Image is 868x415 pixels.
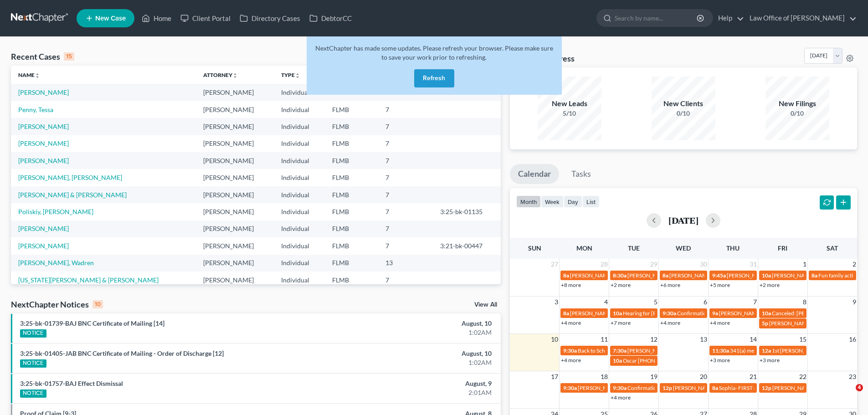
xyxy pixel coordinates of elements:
[765,98,829,109] div: New Filings
[673,384,765,391] span: [PERSON_NAME] [PHONE_NUMBER]
[295,73,300,78] i: unfold_more
[749,259,758,270] span: 31
[772,310,839,317] span: Canceled: [PERSON_NAME]
[510,164,559,184] a: Calendar
[274,186,325,203] td: Individual
[274,237,325,254] td: Individual
[274,152,325,169] td: Individual
[762,347,771,354] span: 12a
[699,371,708,382] span: 20
[762,320,768,327] span: 5p
[762,384,771,391] span: 12p
[798,371,807,382] span: 22
[541,195,564,208] button: week
[613,272,627,279] span: 8:30a
[378,152,432,169] td: 7
[196,272,274,288] td: [PERSON_NAME]
[563,164,599,184] a: Tasks
[95,15,126,22] span: New Case
[550,259,559,270] span: 27
[232,73,238,78] i: unfold_more
[378,203,432,220] td: 7
[281,72,300,78] a: Typeunfold_more
[561,357,581,364] a: +4 more
[765,109,829,118] div: 0/10
[325,152,378,169] td: FLMB
[340,328,492,337] div: 1:02AM
[752,297,758,307] span: 7
[627,384,799,391] span: Confirmation hearing for Oakcies [PERSON_NAME] & [PERSON_NAME]
[325,255,378,272] td: FLMB
[649,259,658,270] span: 29
[378,220,432,237] td: 7
[325,186,378,203] td: FLMB
[18,208,93,215] a: Poliskiy, [PERSON_NAME]
[652,98,715,109] div: New Clients
[613,347,627,354] span: 7:30a
[852,259,857,270] span: 2
[600,334,609,345] span: 11
[378,135,432,152] td: 7
[325,203,378,220] td: FLMB
[274,220,325,237] td: Individual
[760,282,780,288] a: +2 more
[762,310,771,317] span: 10a
[663,272,668,279] span: 8a
[64,52,74,61] div: 15
[582,195,600,208] button: list
[196,220,274,237] td: [PERSON_NAME]
[603,297,609,307] span: 4
[378,118,432,135] td: 7
[137,10,176,26] a: Home
[730,347,866,354] span: 341(a) meeting for [PERSON_NAME] & [PERSON_NAME]
[20,329,46,338] div: NOTICE
[196,255,274,272] td: [PERSON_NAME]
[848,334,857,345] span: 16
[18,174,122,181] a: [PERSON_NAME], [PERSON_NAME]
[20,349,224,357] a: 3:25-bk-01405-JAB BNC Certificate of Mailing - Order of Discharge [12]
[623,310,694,317] span: Hearing for [PERSON_NAME]
[660,319,680,326] a: +4 more
[325,169,378,186] td: FLMB
[710,357,730,364] a: +3 more
[778,244,787,252] span: Fri
[378,237,432,254] td: 7
[414,69,454,87] button: Refresh
[274,203,325,220] td: Individual
[564,195,582,208] button: day
[561,282,581,288] a: +8 more
[274,118,325,135] td: Individual
[550,371,559,382] span: 17
[719,384,779,391] span: Sophia- FIRST day of PK3
[340,358,492,367] div: 1:02AM
[378,169,432,186] td: 7
[325,135,378,152] td: FLMB
[668,215,699,225] h2: [DATE]
[615,10,698,26] input: Search by name...
[325,220,378,237] td: FLMB
[18,259,94,266] a: [PERSON_NAME], Wadren
[677,310,781,317] span: Confirmation hearing for [PERSON_NAME]
[92,300,103,308] div: 10
[561,319,581,326] a: +4 more
[325,118,378,135] td: FLMB
[20,379,123,387] a: 3:25-bk-01757-BAJ Effect Dismissal
[837,384,859,406] iframe: Intercom live chat
[18,106,53,113] a: Penny, Tessa
[600,371,609,382] span: 18
[627,272,719,279] span: [PERSON_NAME] [PHONE_NUMBER]
[528,244,541,252] span: Sun
[712,272,726,279] span: 9:45a
[11,51,74,62] div: Recent Cases
[18,157,69,164] a: [PERSON_NAME]
[18,72,40,78] a: Nameunfold_more
[196,169,274,186] td: [PERSON_NAME]
[203,72,238,78] a: Attorneyunfold_more
[196,84,274,101] td: [PERSON_NAME]
[712,384,718,391] span: 8a
[235,10,305,26] a: Directory Cases
[628,244,640,252] span: Tue
[769,320,845,327] span: [PERSON_NAME] 8576155620
[274,84,325,101] td: Individual
[11,299,103,310] div: NextChapter Notices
